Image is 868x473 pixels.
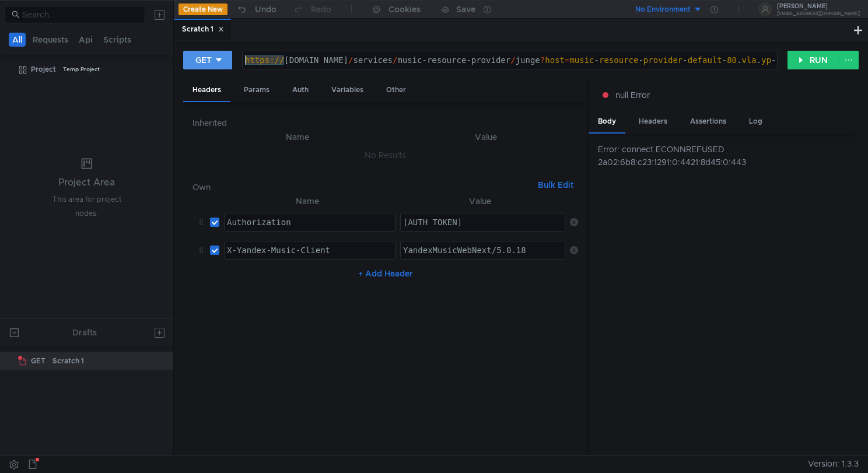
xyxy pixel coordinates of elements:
[533,178,578,192] button: Bulk Edit
[395,194,565,208] th: Value
[178,3,228,15] button: Create New
[681,111,736,132] div: Assertions
[322,79,373,101] div: Variables
[22,8,138,21] input: Search...
[192,116,577,130] h6: Inherited
[182,23,224,36] div: Scratch 1
[192,180,533,194] h6: Own
[183,51,232,69] button: GET
[283,79,318,101] div: Auth
[615,89,650,101] span: null Error
[219,194,395,208] th: Name
[635,4,691,15] div: No Environment
[195,54,212,66] div: GET
[31,61,56,78] div: Project
[202,130,393,144] th: Name
[629,111,677,132] div: Headers
[255,2,276,16] div: Undo
[808,456,859,472] span: Version: 1.3.3
[52,352,84,370] div: Scratch 1
[393,130,577,144] th: Value
[285,1,339,18] button: Redo
[75,33,96,47] button: Api
[183,79,230,102] div: Headers
[388,2,421,16] div: Cookies
[72,325,97,339] div: Drafts
[311,2,331,16] div: Redo
[365,150,406,160] nz-embed-empty: No Results
[100,33,135,47] button: Scripts
[589,111,625,134] div: Body
[63,61,100,78] div: Temp Project
[598,143,859,169] div: Error: connect ECONNREFUSED 2a02:6b8:c23:1291:0:4421:8d45:0:443
[740,111,772,132] div: Log
[31,352,45,370] span: GET
[228,1,285,18] button: Undo
[777,12,860,16] div: [EMAIL_ADDRESS][DOMAIN_NAME]
[456,5,475,13] div: Save
[29,33,72,47] button: Requests
[235,79,279,101] div: Params
[353,267,418,281] button: + Add Header
[377,79,415,101] div: Other
[787,51,839,69] button: RUN
[777,3,860,9] div: [PERSON_NAME]
[9,33,26,47] button: All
